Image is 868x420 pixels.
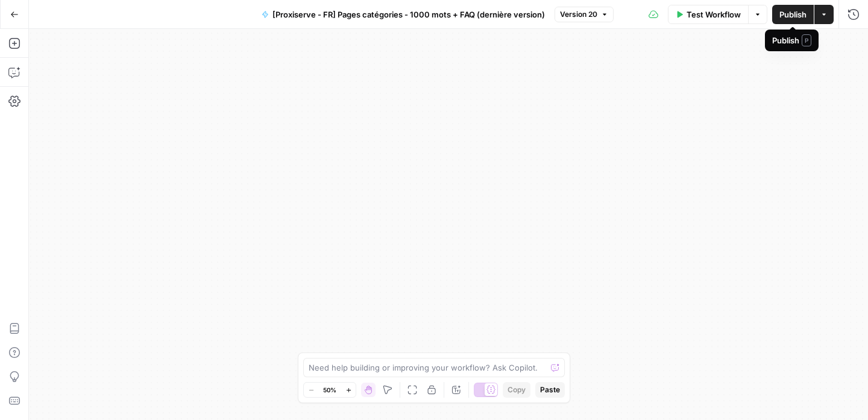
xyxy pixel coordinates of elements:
button: [Proxiserve - FR] Pages catégories - 1000 mots + FAQ (dernière version) [254,5,552,24]
span: [Proxiserve - FR] Pages catégories - 1000 mots + FAQ (dernière version) [272,8,545,20]
span: Version 20 [560,9,597,20]
span: Test Workflow [687,8,741,20]
span: Publish [779,8,807,20]
button: Copy [503,382,530,398]
button: Publish [772,5,814,24]
button: Version 20 [555,7,614,22]
button: Paste [535,382,565,398]
span: 50% [323,385,336,395]
button: Test Workflow [668,5,749,24]
span: Paste [540,384,560,395]
span: Copy [508,384,526,395]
